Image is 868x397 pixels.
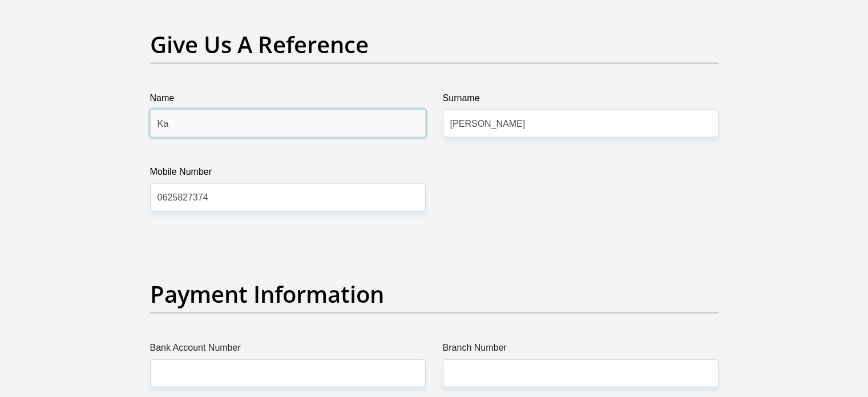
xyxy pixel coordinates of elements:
[150,110,426,138] input: Name
[150,91,426,110] label: Name
[443,91,718,110] label: Surname
[150,183,426,211] input: Mobile Number
[150,31,718,58] h2: Give Us A Reference
[443,341,718,359] label: Branch Number
[150,359,426,387] input: Bank Account Number
[150,341,426,359] label: Bank Account Number
[443,359,718,387] input: Branch Number
[443,110,718,138] input: Surname
[150,280,718,308] h2: Payment Information
[150,165,426,183] label: Mobile Number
